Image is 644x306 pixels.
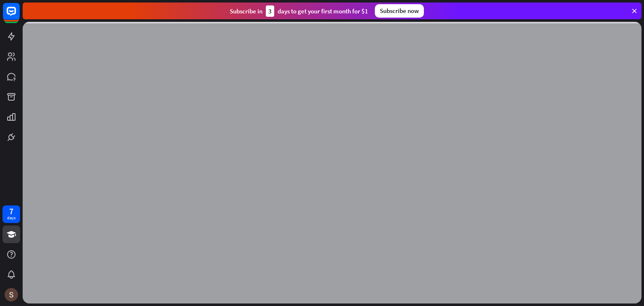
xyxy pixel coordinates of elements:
div: Subscribe now [375,4,424,18]
a: 7 days [3,205,20,223]
div: 7 [9,207,13,215]
div: days [7,215,16,221]
div: 3 [266,5,274,17]
div: Subscribe in days to get your first month for $1 [230,5,368,17]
